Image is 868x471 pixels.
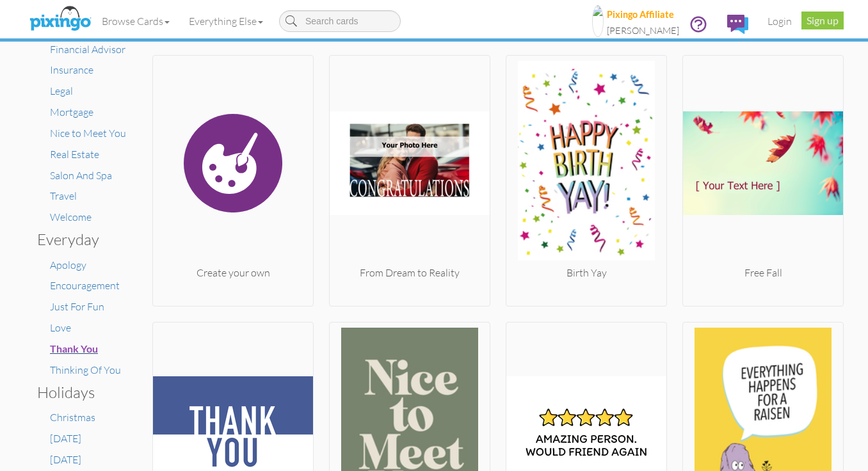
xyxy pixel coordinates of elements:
div: [PERSON_NAME] [607,24,679,38]
a: Sign up [801,12,844,29]
img: 1524_634684032000000000.jpg [592,5,604,37]
h3: Holidays [37,384,130,401]
a: Real Estate [50,148,99,161]
a: Salon And Spa [50,169,112,182]
a: Christmas [50,411,95,424]
a: Browse Cards [92,5,179,37]
a: Apology [50,259,86,271]
div: Create your own [153,266,313,280]
img: 20250828-163716-8d2042864239-250.jpg [506,61,666,266]
a: [DATE] [50,432,81,445]
a: [DATE] [50,453,81,466]
a: Legal [50,84,73,97]
a: Everything Else [179,5,273,37]
div: Pixingo Affiliate [607,8,679,22]
img: comments.svg [727,15,748,34]
div: Free Fall [683,266,843,280]
div: Birth Yay [506,266,666,280]
a: Mortgage [50,106,93,118]
a: Encouragement [50,279,120,292]
img: pixingo logo [26,3,94,35]
input: Search cards [279,10,401,32]
img: create.svg [153,61,313,266]
span: Thank You [50,342,98,355]
div: From Dream to Reality [330,266,490,280]
a: Financial Advisor [50,43,125,56]
a: Travel [50,189,77,202]
a: Nice to Meet You [50,127,126,140]
img: 20250908-205024-9e166ba402a1-250.png [683,61,843,266]
a: Thinking Of You [50,363,121,376]
h3: Everyday [37,231,130,248]
a: Login [758,5,801,37]
a: Love [50,321,71,334]
a: Thank You [50,342,98,355]
a: Welcome [50,211,92,223]
a: Just For Fun [50,300,104,313]
img: 20250905-201811-b377196b96e5-250.png [330,61,490,266]
a: Insurance [50,63,93,76]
